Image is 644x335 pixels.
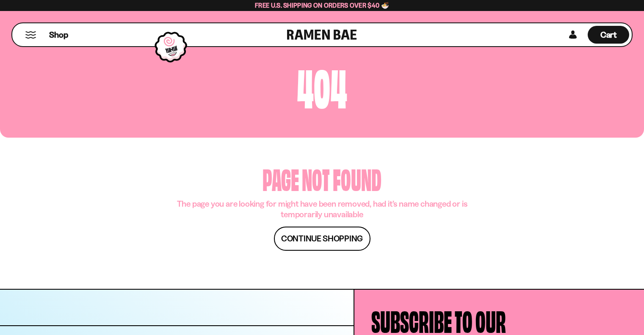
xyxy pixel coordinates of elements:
a: Continue shopping [274,227,370,251]
button: Mobile Menu Trigger [25,31,36,39]
h1: 404 [6,66,638,104]
span: Cart [600,30,617,40]
a: Cart [588,23,629,46]
p: The page you are looking for might have been removed, had it’s name changed or is temporarily una... [176,199,468,220]
h1: page not found [176,163,468,192]
a: Shop [49,26,68,44]
span: Shop [49,29,68,41]
span: Free U.S. Shipping on Orders over $40 🍜 [255,1,389,9]
span: Continue shopping [281,233,363,244]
